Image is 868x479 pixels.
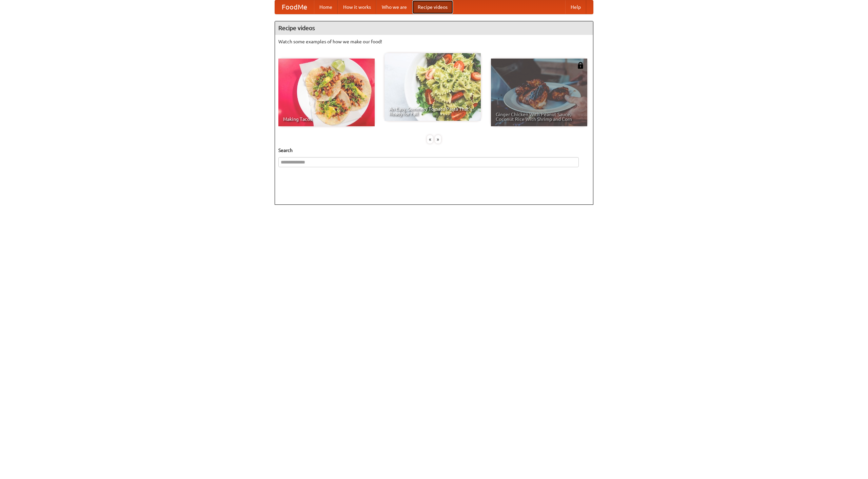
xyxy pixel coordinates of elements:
a: Help [565,0,586,14]
a: Recipe videos [412,0,453,14]
img: 483408.png [577,62,584,69]
span: Making Tacos [283,117,370,122]
span: An Easy, Summery Tomato Pasta That's Ready for Fall [389,107,476,116]
a: An Easy, Summery Tomato Pasta That's Ready for Fall [384,53,481,121]
a: Making Tacos [278,59,375,126]
div: » [435,135,441,144]
a: Who we are [376,0,412,14]
a: Home [314,0,338,14]
h4: Recipe videos [275,21,593,35]
h5: Search [278,147,590,154]
a: How it works [338,0,376,14]
a: FoodMe [275,0,314,14]
div: « [427,135,433,144]
p: Watch some examples of how we make our food! [278,38,590,45]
